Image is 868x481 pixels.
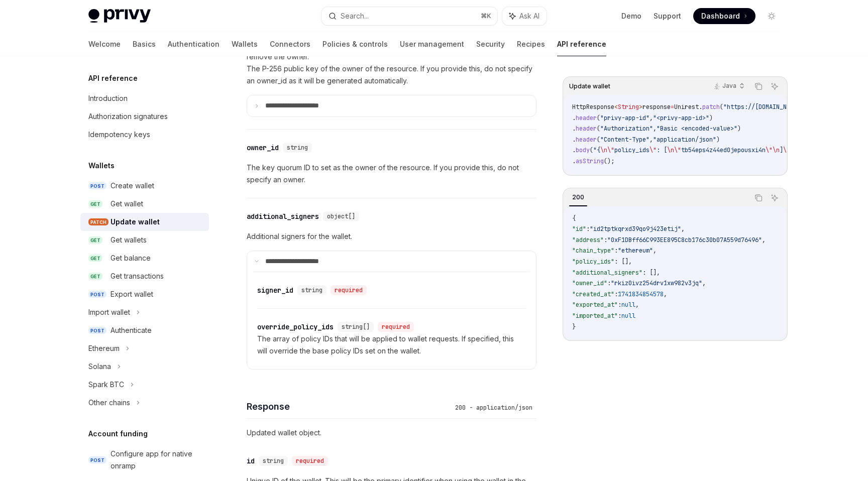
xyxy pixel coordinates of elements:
div: Get transactions [111,270,164,282]
span: "created_at" [572,290,614,298]
span: response [642,103,671,111]
p: The key quorum ID to set as the owner of the resource. If you provide this, do not specify an owner. [247,162,536,186]
button: Ask AI [502,7,547,25]
div: Spark BTC [88,379,124,391]
span: "imported_at" [572,312,618,320]
span: : [618,312,621,320]
span: . [572,136,576,144]
span: (); [604,157,614,165]
span: . [572,146,576,154]
span: ] [780,146,783,154]
span: : [607,279,611,287]
div: Get balance [111,252,151,264]
button: Toggle dark mode [764,8,780,24]
span: PATCH [88,218,108,226]
span: , [653,247,657,255]
span: < [614,103,618,111]
span: "ethereum" [618,247,653,255]
span: String [618,103,639,111]
span: = [671,103,674,111]
span: ) [709,114,713,122]
a: GETGet balance [80,249,209,267]
a: Wallets [232,32,258,56]
a: User management [400,32,464,56]
span: asString [576,157,604,165]
a: POSTExport wallet [80,285,209,303]
a: Connectors [270,32,310,56]
a: POSTCreate wallet [80,177,209,195]
span: "policy_ids" [572,258,614,266]
a: POSTAuthenticate [80,321,209,339]
span: 1741834854578 [618,290,664,298]
div: Idempotency keys [88,129,150,141]
a: Welcome [88,32,121,56]
div: required [378,322,414,332]
a: Demo [621,11,641,21]
span: ( [590,146,593,154]
span: header [576,114,597,122]
span: : [], [642,269,660,277]
p: Java [722,82,736,90]
span: ⌘ K [481,12,491,20]
span: null [621,301,635,309]
a: GETGet wallets [80,231,209,249]
span: \n [600,146,607,154]
p: Additional signers for the wallet. [247,230,536,243]
span: \" [649,146,657,154]
span: \" [674,146,681,154]
span: . [572,125,576,133]
span: string[] [342,323,370,331]
span: : [ [657,146,667,154]
span: , [762,236,766,244]
span: tb54eps4z44ed0jepousxi4n [681,146,766,154]
a: Basics [133,32,156,56]
span: "rkiz0ivz254drv1xw982v3jq" [611,279,702,287]
img: light logo [88,9,151,23]
div: override_policy_ids [257,322,334,332]
span: patch [702,103,720,111]
span: Ask AI [519,11,539,21]
p: The owner of the resource. If you provide this, do not specify an owner_id as it will be generate... [247,27,536,87]
a: Authorization signatures [80,107,209,126]
div: additional_signers [247,211,319,221]
a: Security [476,32,505,56]
span: : [614,290,618,298]
span: POST [88,291,106,298]
h4: Response [247,400,451,413]
span: Unirest [674,103,699,111]
span: GET [88,236,102,244]
a: Dashboard [693,8,755,24]
span: "additional_signers" [572,269,642,277]
span: "exported_at" [572,301,618,309]
a: Policies & controls [322,32,388,56]
div: Create wallet [111,180,154,192]
span: ) [737,125,741,133]
a: Support [654,11,681,21]
div: Ethereum [88,342,120,354]
div: Authenticate [111,324,152,336]
button: Ask AI [768,80,781,93]
span: GET [88,255,102,262]
span: "Authorization" [600,125,653,133]
span: "{ [593,146,600,154]
div: Solana [88,360,111,373]
a: API reference [557,32,606,56]
div: required [292,456,328,466]
span: "application/json" [653,136,716,144]
div: Export wallet [111,288,153,300]
span: , [649,136,653,144]
a: GETGet transactions [80,267,209,285]
span: , [649,114,653,122]
button: Ask AI [768,191,781,204]
span: { [572,214,576,222]
span: , [702,279,706,287]
span: : [618,301,621,309]
span: ( [597,114,600,122]
span: HttpResponse [572,103,614,111]
a: Idempotency keys [80,126,209,144]
div: Import wallet [88,306,130,318]
span: object[] [327,212,355,220]
span: : [586,225,590,233]
span: "privy-app-id" [600,114,649,122]
span: . [572,114,576,122]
